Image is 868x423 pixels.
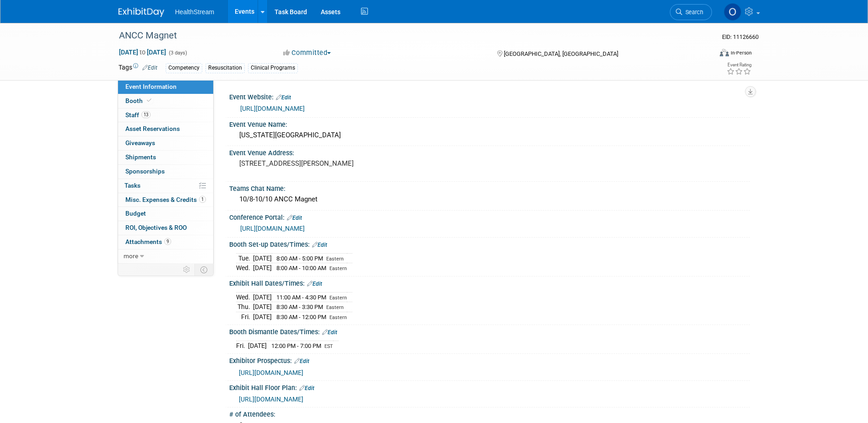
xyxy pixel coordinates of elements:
[236,341,248,350] td: Fri.
[248,341,267,350] td: [DATE]
[276,314,326,320] span: 8:30 AM - 12:00 PM
[229,238,750,249] div: Booth Set-up Dates/Times:
[118,235,213,249] a: Attachments9
[142,65,157,71] a: Edit
[720,49,729,56] img: Format-Inperson.png
[125,238,171,245] span: Attachments
[229,146,750,157] div: Event Venue Address:
[118,108,213,122] a: Staff13
[125,224,187,231] span: ROI, Objectives & ROO
[229,381,750,393] div: Exhibit Hall Floor Plan:
[205,63,245,73] div: Resuscitation
[124,252,138,260] span: more
[276,265,326,271] span: 8:00 AM - 10:00 AM
[658,48,752,61] div: Event Format
[118,221,213,235] a: ROI, Objectives & ROO
[322,329,337,336] a: Edit
[253,253,272,263] td: [DATE]
[229,407,750,419] div: # of Attendees:
[299,385,314,391] a: Edit
[253,292,272,302] td: [DATE]
[116,27,698,44] div: ANCC Magnet
[125,83,177,90] span: Event Information
[125,125,180,132] span: Asset Reservations
[125,153,156,161] span: Shipments
[236,253,253,263] td: Tue.
[229,325,750,337] div: Booth Dismantle Dates/Times:
[118,122,213,136] a: Asset Reservations
[326,304,344,310] span: Eastern
[240,225,305,232] a: [URL][DOMAIN_NAME]
[236,263,253,273] td: Wed.
[118,165,213,179] a: Sponsorships
[329,295,347,301] span: Eastern
[229,277,750,288] div: Exhibit Hall Dates/Times:
[329,315,347,320] span: Eastern
[294,358,309,364] a: Edit
[125,196,206,203] span: Misc. Expenses & Credits
[118,207,213,221] a: Budget
[125,168,165,175] span: Sponsorships
[280,48,334,58] button: Committed
[276,294,326,301] span: 11:00 AM - 4:30 PM
[119,8,164,17] img: ExhibitDay
[125,97,153,104] span: Booth
[253,312,272,321] td: [DATE]
[287,215,302,221] a: Edit
[199,196,206,203] span: 1
[125,139,155,146] span: Giveaways
[118,94,213,108] a: Booth
[239,396,303,403] a: [URL][DOMAIN_NAME]
[119,48,167,56] span: [DATE] [DATE]
[118,179,213,193] a: Tasks
[312,242,327,248] a: Edit
[682,9,703,16] span: Search
[324,343,333,349] span: EST
[229,182,750,193] div: Teams Chat Name:
[118,136,213,150] a: Giveaways
[727,63,751,67] div: Event Rating
[670,4,712,20] a: Search
[125,210,146,217] span: Budget
[229,90,750,102] div: Event Website:
[724,3,741,21] img: Olivia Christopher
[164,238,171,245] span: 9
[276,94,291,101] a: Edit
[730,49,752,56] div: In-Person
[125,111,151,119] span: Staff
[271,342,321,349] span: 12:00 PM - 7:00 PM
[240,105,305,112] a: [URL][DOMAIN_NAME]
[236,312,253,321] td: Fri.
[124,182,140,189] span: Tasks
[119,63,157,73] td: Tags
[329,266,347,271] span: Eastern
[236,302,253,312] td: Thu.
[236,128,743,142] div: [US_STATE][GEOGRAPHIC_DATA]
[175,8,215,16] span: HealthStream
[229,211,750,222] div: Conference Portal:
[248,63,298,73] div: Clinical Programs
[229,354,750,366] div: Exhibitor Prospectus:
[118,249,213,263] a: more
[229,118,750,129] div: Event Venue Name:
[194,264,213,276] td: Toggle Event Tabs
[179,264,195,276] td: Personalize Event Tab Strip
[168,50,187,56] span: (3 days)
[239,159,436,168] pre: [STREET_ADDRESS][PERSON_NAME]
[276,304,323,310] span: 8:30 AM - 3:30 PM
[138,49,147,56] span: to
[236,292,253,302] td: Wed.
[118,193,213,207] a: Misc. Expenses & Credits1
[118,151,213,164] a: Shipments
[326,256,344,262] span: Eastern
[253,302,272,312] td: [DATE]
[722,33,759,40] span: Event ID: 11126660
[239,369,303,376] a: [URL][DOMAIN_NAME]
[166,63,202,73] div: Competency
[118,80,213,94] a: Event Information
[504,50,618,57] span: [GEOGRAPHIC_DATA], [GEOGRAPHIC_DATA]
[307,281,322,287] a: Edit
[253,263,272,273] td: [DATE]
